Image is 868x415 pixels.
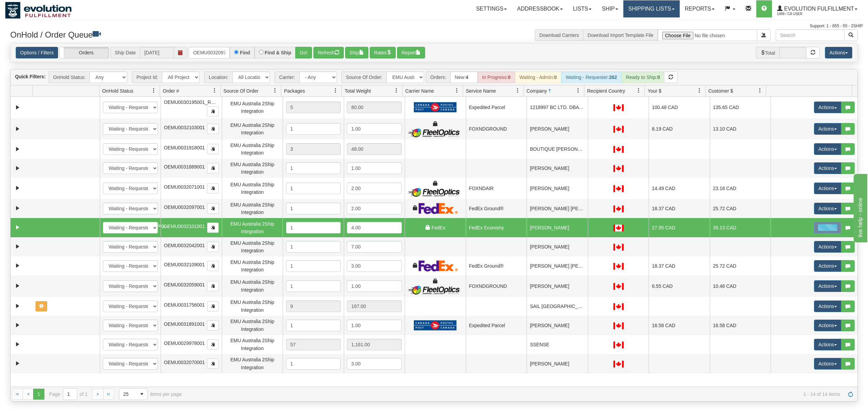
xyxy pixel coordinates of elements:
[527,178,588,199] td: [PERSON_NAME]
[225,318,280,333] div: EMU Australia 2Ship Integration
[478,71,515,83] div: In Progress:
[419,203,458,214] img: FedEx
[13,242,22,251] a: Expand
[13,340,22,349] a: Expand
[649,218,710,237] td: 27.95 CAD
[13,223,22,232] a: Expand
[207,106,219,117] button: Copy to clipboard
[13,282,22,290] a: Expand
[613,263,624,270] img: CA
[207,203,219,214] button: Copy to clipboard
[286,102,341,113] div: 5
[164,321,205,327] span: OEMU0031891001
[649,316,710,335] td: 16.58 CAD
[408,187,463,197] img: FleetOptics Inc.
[164,145,205,150] span: OEMU0031918001
[207,163,219,173] button: Copy to clipboard
[613,225,624,231] img: CA
[119,388,148,400] span: Page sizes drop down
[209,85,220,96] a: Order # filter column settings
[286,339,341,350] div: 57
[777,11,828,17] span: 1488 / CA User
[63,389,77,400] input: Page 1
[527,237,588,256] td: [PERSON_NAME]
[710,199,771,218] td: 25.72 CAD
[347,102,402,113] div: 80.00
[295,47,312,58] button: Go!
[756,47,779,58] span: Total
[710,97,771,119] td: 135.65 CAD
[814,300,841,312] button: Actions
[408,285,463,295] img: FleetOptics Inc.
[207,144,219,154] button: Copy to clipboard
[164,340,205,346] span: OEMU0029978001
[613,322,624,329] img: CA
[5,4,63,12] div: live help - online
[207,223,219,233] button: Copy to clipboard
[649,97,710,119] td: 100.48 CAD
[284,88,305,94] span: Packages
[164,204,205,210] span: OEMU0032097001
[347,143,402,155] div: 48.00
[347,339,402,350] div: 1,161.00
[844,29,858,41] button: Search
[527,354,588,373] td: [PERSON_NAME]
[561,71,621,83] div: Waiting - Requester:
[527,276,588,297] td: [PERSON_NAME]
[136,389,147,400] span: select
[432,225,445,230] span: FedEx
[207,281,219,291] button: Copy to clipboard
[613,303,624,310] img: CA
[13,184,22,192] a: Expand
[207,320,219,331] button: Copy to clipboard
[341,71,386,83] span: Source Of Order:
[225,356,280,371] div: EMU Australia 2Ship Integration
[613,244,624,251] img: CA
[60,47,109,58] label: Orders
[710,218,771,237] td: 39.13 CAD
[814,358,841,370] button: Actions
[419,260,458,271] img: FedEx
[613,361,624,367] img: CA
[613,342,624,348] img: CA
[658,29,757,41] input: Import
[466,75,469,80] strong: 4
[225,239,280,255] div: EMU Australia 2Ship Integration
[814,241,841,253] button: Actions
[119,388,182,400] span: items per page
[527,218,588,237] td: [PERSON_NAME]
[527,159,588,178] td: [PERSON_NAME]
[207,242,219,252] button: Copy to clipboard
[102,88,133,94] span: OnHold Status
[613,126,624,133] img: CA
[330,85,341,96] a: Packages filter column settings
[405,88,434,94] span: Carrier Name
[132,71,162,83] span: Project Id:
[286,143,341,155] div: 3
[207,359,219,369] button: Copy to clipboard
[852,173,867,242] iframe: chat widget
[225,121,280,137] div: EMU Australia 2Ship Integration
[164,302,205,308] span: OEMU0031756001
[597,0,623,17] a: Ship
[710,118,771,139] td: 13.10 CAD
[164,243,205,248] span: OEMU0032042001
[344,88,371,94] span: Total Weight
[814,102,841,113] button: Actions
[10,29,429,39] h3: OnHold / Order Queue
[414,320,457,331] img: Canada Post
[754,85,766,96] a: Customer $ filter column settings
[49,388,88,400] span: Page of 1
[814,339,841,350] button: Actions
[710,316,771,335] td: 16.58 CAD
[466,199,527,218] td: FedEx Ground®
[466,316,527,335] td: Expedited Parcel
[13,321,22,330] a: Expand
[207,124,219,134] button: Copy to clipboard
[207,339,219,350] button: Copy to clipboard
[613,205,624,212] img: CA
[814,183,841,194] button: Actions
[13,204,22,213] a: Expand
[33,389,44,400] span: Page 1
[163,88,179,94] span: Order #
